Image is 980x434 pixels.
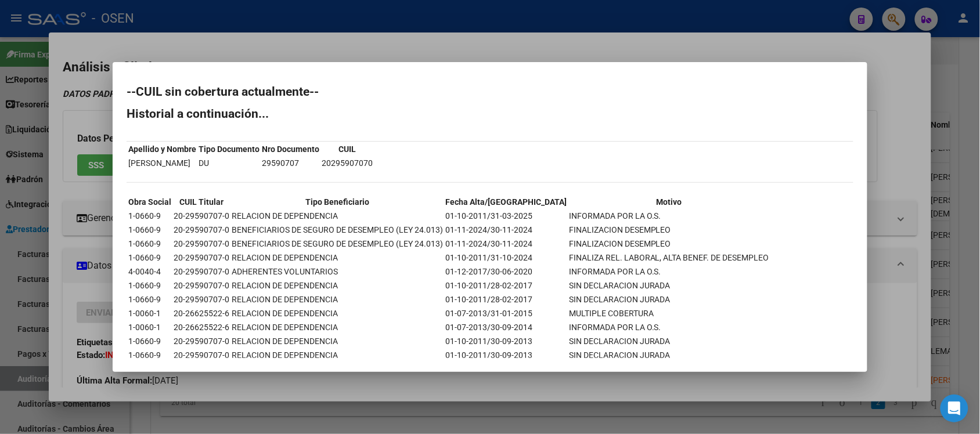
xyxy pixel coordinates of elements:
td: 20-29590707-0 [173,279,230,292]
td: SIN DECLARACION JURADA [568,335,770,348]
td: SIN DECLARACION JURADA [568,279,770,292]
td: 1-0060-1 [128,307,172,320]
td: RELACION DE DEPENDENCIA [231,209,444,222]
td: 01-07-2013/31-01-2015 [445,307,567,320]
td: 20-29590707-0 [173,335,230,348]
td: RELACION DE DEPENDENCIA [231,293,444,306]
td: RELACION DE DEPENDENCIA [231,307,444,320]
td: 1-0660-9 [128,251,172,264]
td: 1-0660-9 [128,335,172,348]
td: [PERSON_NAME] [128,157,197,169]
th: Obra Social [128,196,172,208]
td: RELACION DE DEPENDENCIA [231,335,444,348]
td: FINALIZACION DESEMPLEO [568,223,770,236]
td: FINALIZACION DESEMPLEO [568,237,770,250]
td: 01-10-2011/28-02-2017 [445,293,567,306]
td: 1-0660-9 [128,349,172,361]
td: 20-29590707-0 [173,237,230,250]
th: Tipo Beneficiario [231,196,444,208]
td: 1-0660-9 [128,293,172,306]
td: 01-07-2013/30-09-2014 [445,321,567,334]
td: ADHERENTES VOLUNTARIOS [231,265,444,278]
td: 20-29590707-0 [173,349,230,361]
td: 1-0660-9 [128,223,172,236]
td: 1-0060-1 [128,321,172,334]
td: 20-29590707-0 [173,223,230,236]
td: RELACION DE DEPENDENCIA [231,321,444,334]
td: 01-10-2011/28-02-2017 [445,279,567,292]
td: FINALIZA REL. LABORAL, ALTA BENEF. DE DESEMPLEO [568,251,770,264]
td: 4-0040-4 [128,265,172,278]
th: Nro Documento [261,143,320,155]
td: SIN DECLARACION JURADA [568,293,770,306]
td: 1-0660-9 [128,209,172,222]
th: Apellido y Nombre [128,143,197,155]
td: 20295907070 [321,157,373,169]
th: Fecha Alta/[GEOGRAPHIC_DATA] [445,196,567,208]
td: 01-10-2011/31-10-2024 [445,251,567,264]
td: 01-10-2011/30-09-2013 [445,349,567,361]
td: RELACION DE DEPENDENCIA [231,349,444,361]
h2: --CUIL sin cobertura actualmente-- [127,86,853,97]
th: Tipo Documento [198,143,260,155]
div: Open Intercom Messenger [941,395,968,422]
td: RELACION DE DEPENDENCIA [231,279,444,292]
td: INFORMADA POR LA O.S. [568,209,770,222]
td: MULTIPLE COBERTURA [568,307,770,320]
td: 01-10-2011/30-09-2013 [445,335,567,348]
td: BENEFICIARIOS DE SEGURO DE DESEMPLEO (LEY 24.013) [231,237,444,250]
h2: Historial a continuación... [127,108,853,120]
td: 01-11-2024/30-11-2024 [445,237,567,250]
td: 20-26625522-6 [173,307,230,320]
td: 20-29590707-0 [173,209,230,222]
td: 1-0660-9 [128,279,172,292]
td: 01-12-2017/30-06-2020 [445,265,567,278]
td: INFORMADA POR LA O.S. [568,321,770,334]
td: 1-0660-9 [128,237,172,250]
td: INFORMADA POR LA O.S. [568,265,770,278]
td: RELACION DE DEPENDENCIA [231,251,444,264]
td: SIN DECLARACION JURADA [568,349,770,361]
td: 20-29590707-0 [173,251,230,264]
td: BENEFICIARIOS DE SEGURO DE DESEMPLEO (LEY 24.013) [231,223,444,236]
td: 01-10-2011/31-03-2025 [445,209,567,222]
th: CUIL Titular [173,196,230,208]
td: 29590707 [261,157,320,169]
td: 20-29590707-0 [173,293,230,306]
td: 20-29590707-0 [173,265,230,278]
td: 01-11-2024/30-11-2024 [445,223,567,236]
td: DU [198,157,260,169]
th: Motivo [568,196,770,208]
th: CUIL [321,143,373,155]
td: 20-26625522-6 [173,321,230,334]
